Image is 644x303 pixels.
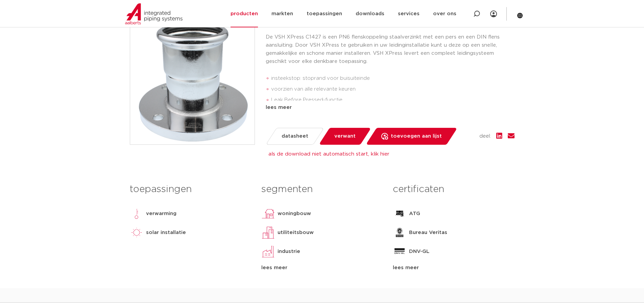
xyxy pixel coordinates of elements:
[479,132,491,140] span: deel:
[146,210,176,218] p: verwarming
[318,128,371,145] a: verwant
[409,248,429,256] p: DNV-GL
[278,229,314,237] p: utiliteitsbouw
[261,264,383,272] div: lees meer
[282,131,308,142] span: datasheet
[266,103,515,112] div: lees meer
[265,128,324,145] a: datasheet
[130,226,143,239] img: solar installatie
[393,183,514,196] h3: certificaten
[391,131,442,142] span: toevoegen aan lijst
[268,151,389,157] a: als de download niet automatisch start, klik hier
[261,245,275,258] img: industrie
[261,183,383,196] h3: segmenten
[271,95,515,106] li: Leak Before Pressed-functie
[409,210,420,218] p: ATG
[130,183,251,196] h3: toepassingen
[393,245,406,258] img: DNV-GL
[334,131,356,142] span: verwant
[278,210,311,218] p: woningbouw
[393,207,406,220] img: ATG
[393,226,406,239] img: Bureau Veritas
[146,229,186,237] p: solar installatie
[266,33,515,66] p: De VSH XPress C1427 is een PN6 flenskoppeling staalverzinkt met een pers en een DIN flens aanslui...
[261,226,275,239] img: utiliteitsbouw
[130,207,143,220] img: verwarming
[271,73,515,84] li: insteekstop: stoprand voor buisuiteinde
[271,84,515,95] li: voorzien van alle relevante keuren
[393,264,514,272] div: lees meer
[409,229,447,237] p: Bureau Veritas
[278,248,300,256] p: industrie
[130,20,255,144] img: Product Image for VSH XPress Staalverzinkt flenskoppeling PN6 76,1 DN65
[261,207,275,220] img: woningbouw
